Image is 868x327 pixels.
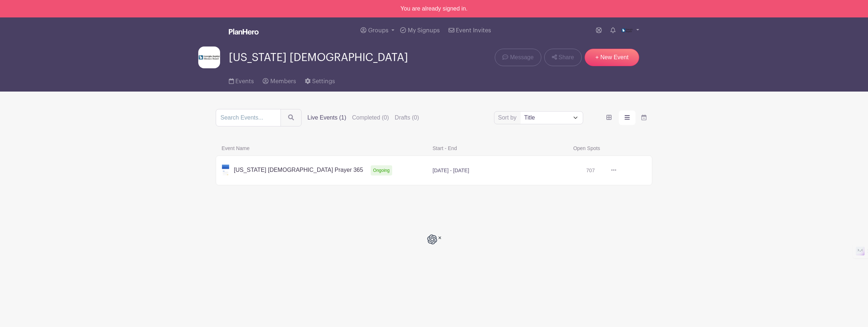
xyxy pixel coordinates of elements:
a: Message [495,49,541,66]
label: Drafts (0) [395,113,419,122]
span: My Signups [408,28,440,33]
span: Message [510,53,534,62]
a: Groups [358,17,397,44]
span: Event Name [217,144,428,153]
div: × [438,234,441,245]
img: georgia%20baptist%20new%20logo%20color%20square%20white%20background.png [198,47,220,68]
a: Events [229,68,254,92]
span: Event Invites [456,28,491,33]
span: Settings [312,78,335,84]
label: Sort by [498,113,519,122]
label: Completed (0) [352,113,389,122]
span: Members [270,78,296,84]
div: filters [307,113,425,122]
a: + New Event [585,49,639,66]
a: Members [263,68,296,92]
label: Live Events (1) [307,113,346,122]
span: Start - End [428,144,569,153]
a: Event Invites [446,17,494,44]
a: Settings [305,68,335,92]
span: [US_STATE] [DEMOGRAPHIC_DATA] [229,52,408,64]
a: My Signups [397,17,442,44]
span: Groups [368,28,389,33]
div: order and view [601,110,652,125]
img: georgia%20baptist%20logo.png [621,25,633,36]
a: Share [544,49,582,66]
span: Share [558,53,574,62]
input: Search Events... [216,109,281,126]
span: Events [235,78,254,84]
img: logo_white-6c42ec7e38ccf1d336a20a19083b03d10ae64f83f12c07503d8b9e83406b4c7d.svg [229,29,259,35]
span: Open Spots [569,144,639,153]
